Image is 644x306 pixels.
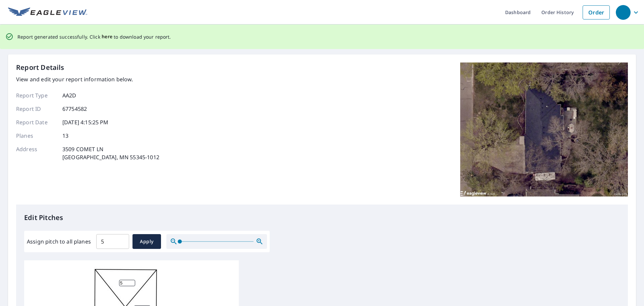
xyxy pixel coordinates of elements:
p: 13 [62,132,68,140]
p: Address [16,145,56,161]
img: EV Logo [8,7,87,17]
button: here [102,33,113,41]
a: Order [583,5,610,19]
img: Top image [460,62,628,197]
p: Report generated successfully. Click to download your report. [17,33,171,41]
button: Apply [132,234,161,249]
span: Apply [138,237,156,246]
p: View and edit your report information below. [16,75,159,83]
p: Planes [16,132,56,140]
p: Report ID [16,105,56,113]
p: Report Details [16,62,64,73]
p: AA2D [62,91,76,99]
p: 3509 COMET LN [GEOGRAPHIC_DATA], MN 55345-1012 [62,145,159,161]
p: Report Type [16,91,56,99]
p: Edit Pitches [24,213,620,223]
input: 00.0 [96,232,129,251]
p: Report Date [16,118,56,126]
p: [DATE] 4:15:25 PM [62,118,109,126]
label: Assign pitch to all planes [27,237,91,246]
p: 67754582 [62,105,87,113]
